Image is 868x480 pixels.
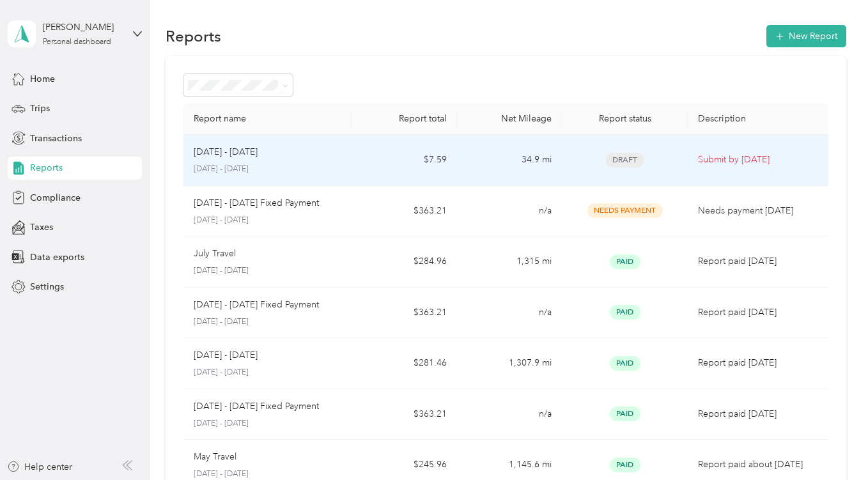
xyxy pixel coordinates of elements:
p: Submit by [DATE] [698,153,818,167]
button: New Report [766,25,846,47]
th: Net Mileage [457,103,562,135]
p: [DATE] - [DATE] Fixed Payment [194,196,319,210]
p: July Travel [194,247,236,261]
th: Report total [352,103,456,135]
span: Paid [610,305,640,320]
p: Report paid [DATE] [698,306,818,320]
th: Description [688,103,828,135]
span: Needs Payment [587,203,663,218]
p: Report paid [DATE] [698,254,818,268]
td: $363.21 [352,389,456,440]
p: Needs payment [DATE] [698,204,818,218]
p: [DATE] - [DATE] Fixed Payment [194,399,319,414]
span: Reports [30,161,63,174]
p: [DATE] - [DATE] [194,367,341,378]
span: Draft [606,153,644,167]
p: Report paid about [DATE] [698,458,818,472]
span: Trips [30,102,50,115]
td: n/a [457,186,562,237]
p: Report paid [DATE] [698,407,818,421]
td: 34.9 mi [457,135,562,186]
div: Report status [572,113,678,124]
p: [DATE] - [DATE] [194,215,341,226]
td: n/a [457,389,562,440]
td: 1,307.9 mi [457,338,562,389]
span: Transactions [30,132,82,145]
td: $363.21 [352,186,456,237]
td: n/a [457,288,562,339]
span: Compliance [30,191,81,205]
p: [DATE] - [DATE] [194,316,341,328]
p: [DATE] - [DATE] [194,145,258,159]
td: $7.59 [352,135,456,186]
p: [DATE] - [DATE] [194,418,341,430]
span: Paid [610,458,640,472]
div: Personal dashboard [43,38,111,46]
span: Data exports [30,251,84,264]
span: Paid [610,254,640,269]
span: Home [30,72,55,86]
div: [PERSON_NAME] [43,20,123,34]
td: $363.21 [352,288,456,339]
p: [DATE] - [DATE] [194,348,258,362]
p: May Travel [194,450,236,464]
td: $284.96 [352,236,456,288]
iframe: Everlance-gr Chat Button Frame [796,408,868,480]
p: [DATE] - [DATE] [194,164,341,175]
th: Report name [183,103,352,135]
p: Report paid [DATE] [698,356,818,370]
span: Taxes [30,221,53,234]
td: 1,315 mi [457,236,562,288]
p: [DATE] - [DATE] Fixed Payment [194,298,319,312]
p: [DATE] - [DATE] [194,468,341,480]
button: Help center [7,460,72,474]
td: $281.46 [352,338,456,389]
h1: Reports [166,29,221,43]
span: Settings [30,280,64,293]
p: [DATE] - [DATE] [194,265,341,277]
span: Paid [610,406,640,421]
span: Paid [610,356,640,371]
